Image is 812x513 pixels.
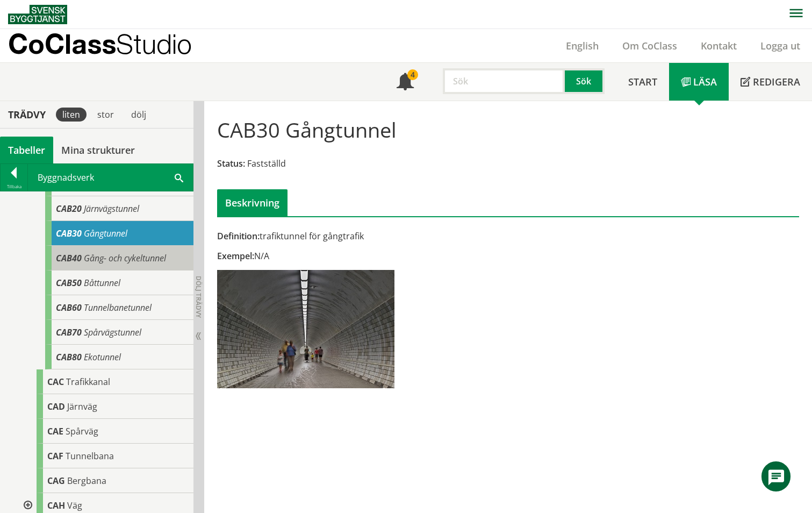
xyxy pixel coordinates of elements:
span: Spårväg [66,425,98,437]
span: CAE [47,425,63,437]
span: CAB80 [56,351,82,363]
span: Läsa [693,75,717,88]
span: CAC [47,376,64,388]
span: Redigera [753,75,800,88]
span: CAB20 [56,203,82,215]
a: Logga ut [749,39,812,52]
span: Sök i tabellen [175,172,183,183]
span: CAF [47,450,63,462]
span: Bergbana [67,475,106,487]
span: Definition: [217,230,260,242]
span: Status: [217,158,245,169]
div: stor [91,108,120,122]
a: Redigera [729,63,812,101]
a: Läsa [669,63,729,101]
h1: CAB30 Gångtunnel [217,118,397,141]
a: Om CoClass [610,39,689,52]
span: CAB70 [56,326,82,338]
span: Väg [67,500,82,511]
span: Notifikationer [397,74,414,91]
div: Byggnadsverk [28,164,193,191]
span: CAB60 [56,302,82,313]
span: Gång- och cykeltunnel [84,252,166,264]
div: N/A [217,250,601,262]
span: Järnvägstunnel [84,203,139,215]
div: liten [56,108,87,122]
a: English [554,39,610,52]
span: CAG [47,475,65,487]
span: Båttunnel [84,277,120,289]
a: Mina strukturer [53,137,143,163]
img: CAB30Gngtunnel.jpg [217,270,394,388]
span: CAH [47,500,65,511]
span: Ekotunnel [84,351,121,363]
p: CoClass [8,38,192,50]
span: CAD [47,401,65,412]
a: CoClassStudio [8,29,215,62]
div: Beskrivning [217,189,288,216]
span: CAB50 [56,277,82,289]
div: Tillbaka [1,182,27,191]
span: Fastställd [247,158,286,169]
span: Dölj trädvy [194,276,203,318]
span: Studio [116,28,192,60]
span: Tunnelbanetunnel [84,302,152,313]
span: Tunnelbana [66,450,114,462]
div: Trädvy [2,109,52,120]
span: Exempel: [217,250,254,262]
span: CAB30 [56,227,82,239]
div: dölj [125,108,153,122]
span: Trafikkanal [66,376,110,388]
div: trafiktunnel för gångtrafik [217,230,601,242]
span: Järnväg [67,401,97,412]
button: Sök [565,68,605,94]
span: Start [628,75,657,88]
input: Sök [443,68,565,94]
div: 4 [407,69,418,80]
a: Kontakt [689,39,749,52]
img: Svensk Byggtjänst [8,5,67,24]
a: 4 [385,63,426,101]
span: Spårvägstunnel [84,326,141,338]
span: CAB40 [56,252,82,264]
span: Gångtunnel [84,227,127,239]
a: Start [616,63,669,101]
